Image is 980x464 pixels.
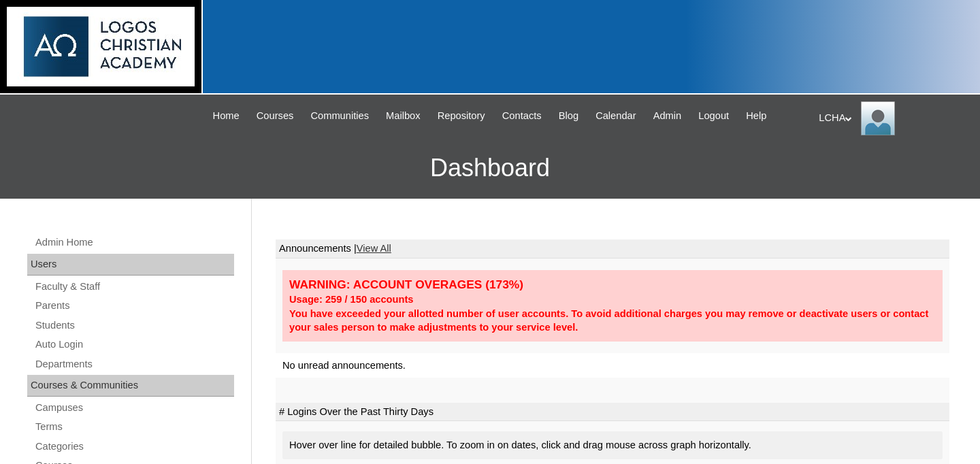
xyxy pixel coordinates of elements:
[379,108,427,124] a: Mailbox
[276,353,949,378] td: No unread announcements.
[34,356,234,373] a: Departments
[739,108,773,124] a: Help
[289,307,936,335] div: You have exceeded your allotted number of user accounts. To avoid additional charges you may remo...
[34,399,234,416] a: Campuses
[357,243,391,254] a: View All
[34,317,234,334] a: Students
[691,108,736,124] a: Logout
[34,336,234,353] a: Auto Login
[34,297,234,314] a: Parents
[698,108,729,124] span: Logout
[502,108,542,124] span: Contacts
[34,278,234,295] a: Faculty & Staff
[34,438,234,455] a: Categories
[257,108,294,124] span: Courses
[289,277,936,293] div: WARNING: ACCOUNT OVERAGES (173%)
[27,375,234,397] div: Courses & Communities
[250,108,301,124] a: Courses
[589,108,642,124] a: Calendar
[386,108,421,124] span: Mailbox
[213,108,240,124] span: Home
[819,101,966,135] div: LCHA
[861,101,895,135] img: LCHA Admin
[34,418,234,435] a: Terms
[276,239,949,259] td: Announcements |
[276,403,949,422] td: # Logins Over the Past Thirty Days
[34,234,234,251] a: Admin Home
[647,108,689,124] a: Admin
[559,108,578,124] span: Blog
[746,108,766,124] span: Help
[7,7,195,86] img: logo-white.png
[289,294,413,305] strong: Usage: 259 / 150 accounts
[310,108,369,124] span: Communities
[595,108,636,124] span: Calendar
[495,108,549,124] a: Contacts
[282,431,943,459] div: Hover over line for detailed bubble. To zoom in on dates, click and drag mouse across graph horiz...
[7,137,973,199] h3: Dashboard
[304,108,376,124] a: Communities
[653,108,682,124] span: Admin
[206,108,246,124] a: Home
[552,108,585,124] a: Blog
[27,254,234,276] div: Users
[438,108,485,124] span: Repository
[431,108,492,124] a: Repository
